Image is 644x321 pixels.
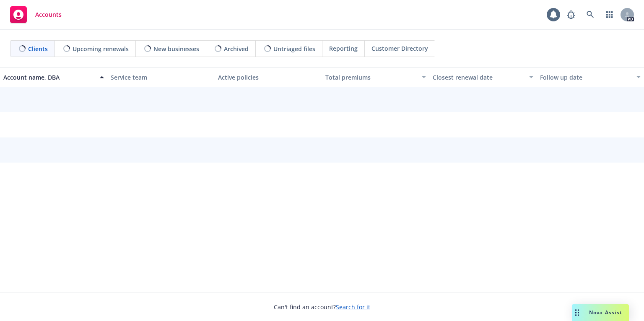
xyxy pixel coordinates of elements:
span: New businesses [153,44,199,53]
a: Accounts [7,3,65,26]
span: Accounts [35,11,62,18]
span: Can't find an account? [274,303,370,311]
span: Clients [28,44,48,53]
button: Follow up date [537,67,644,87]
div: Account name, DBA [3,73,95,82]
a: Search for it [336,303,370,311]
div: Drag to move [572,304,582,321]
button: Active policies [215,67,322,87]
span: Upcoming renewals [73,44,129,53]
div: Total premiums [325,73,417,82]
button: Closest renewal date [429,67,537,87]
a: Switch app [601,6,618,23]
div: Follow up date [540,73,631,82]
button: Nova Assist [572,304,629,321]
div: Service team [111,73,211,82]
span: Nova Assist [589,309,622,316]
span: Archived [224,44,249,53]
span: Reporting [329,44,358,53]
a: Search [582,6,599,23]
div: Closest renewal date [433,73,524,82]
button: Total premiums [322,67,429,87]
span: Untriaged files [273,44,315,53]
a: Report a Bug [563,6,579,23]
div: Active policies [218,73,319,82]
button: Service team [107,67,215,87]
span: Customer Directory [371,44,428,53]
